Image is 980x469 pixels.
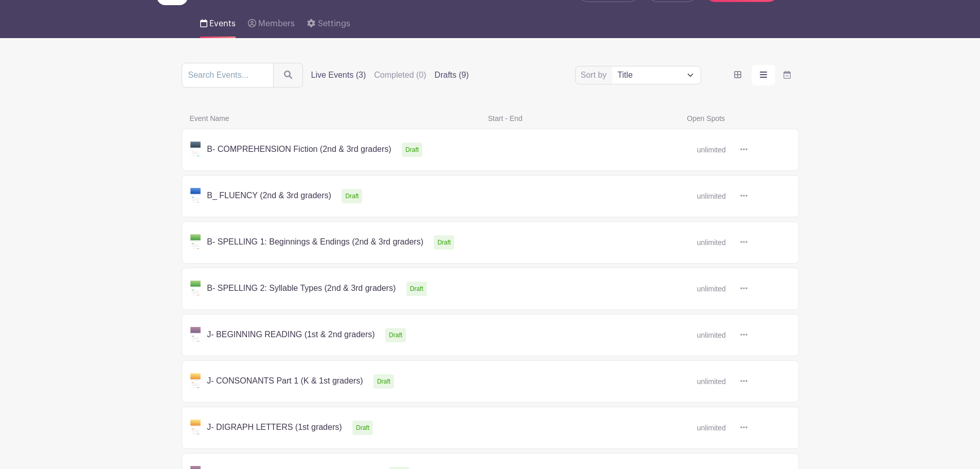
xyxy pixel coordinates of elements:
[184,112,482,125] span: Event Name
[307,5,350,38] a: Settings
[200,5,236,38] a: Events
[311,69,366,81] label: Live Events (3)
[374,69,426,81] label: Completed (0)
[435,69,469,81] label: Drafts (9)
[248,5,295,38] a: Members
[182,63,274,88] input: Search Events...
[581,69,610,81] label: Sort by
[258,20,295,28] span: Members
[209,20,236,28] span: Events
[726,65,799,85] div: order and view
[681,112,780,125] span: Open Spots
[482,112,681,125] span: Start - End
[318,20,350,28] span: Settings
[311,69,469,81] div: filters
